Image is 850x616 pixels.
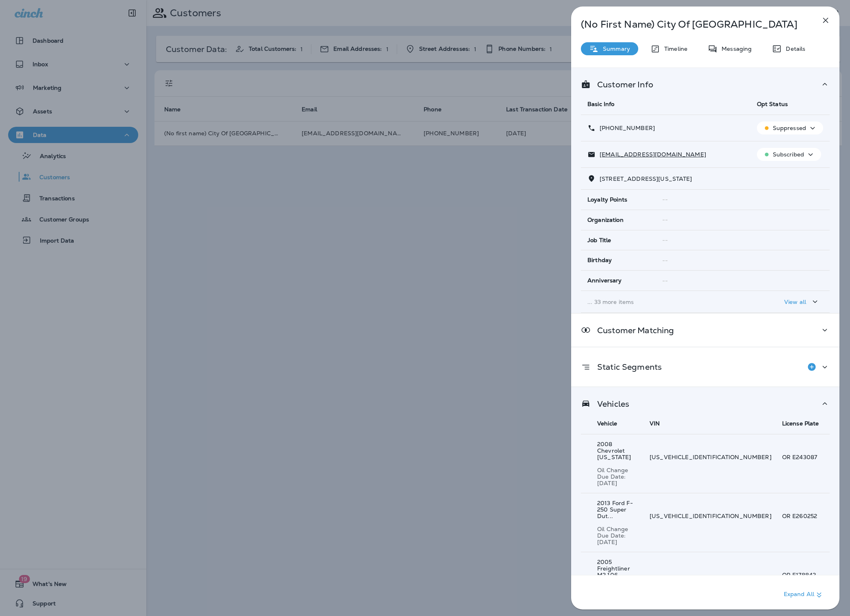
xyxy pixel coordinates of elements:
[597,467,639,486] p: Oil Change Due Date: [DATE]
[599,46,630,52] p: Summary
[650,513,772,519] p: [US_VEHICLE_IDENTIFICATION_NUMBER]
[597,499,633,520] span: F-250 Super Dut...
[591,81,653,88] p: Customer Info
[591,327,674,334] p: Customer Matching
[587,257,612,264] span: Birthday
[596,151,706,158] p: [EMAIL_ADDRESS][DOMAIN_NAME]
[587,217,624,223] span: Organization
[781,294,823,309] button: View all
[597,526,639,545] p: Oil Change Due Date: [DATE]
[650,420,660,427] span: VIN
[804,359,820,375] button: Add to Static Segment
[597,441,639,460] p: 2008
[596,125,655,131] p: [PHONE_NUMBER]
[757,121,823,134] button: Suppressed
[597,453,631,461] span: [US_STATE]
[780,588,827,602] button: Expand All
[587,237,611,244] span: Job Title
[600,175,692,182] span: [STREET_ADDRESS][US_STATE]
[650,454,772,460] p: [US_VEHICLE_IDENTIFICATION_NUMBER]
[597,565,630,572] span: Freightliner
[587,299,744,305] p: ... 33 more items
[587,100,614,108] span: Basic Info
[784,590,824,600] p: Expand All
[660,46,687,52] p: Timeline
[587,277,622,284] span: Anniversary
[597,559,639,578] p: 2005
[782,572,830,578] p: OR E178842
[591,401,629,407] p: Vehicles
[757,100,788,108] span: Opt Status
[662,216,668,223] span: --
[597,500,639,519] p: 2013
[597,447,625,454] span: Chevrolet
[782,513,830,519] p: OR E260252
[597,420,617,427] span: Vehicle
[782,454,830,460] p: OR E243087
[597,571,618,579] span: M2 106
[612,499,625,507] span: Ford
[587,196,627,203] span: Loyalty Points
[662,236,668,244] span: --
[757,148,821,161] button: Subscribed
[591,364,662,370] p: Static Segments
[717,46,752,52] p: Messaging
[581,19,803,30] p: (No First Name) City Of [GEOGRAPHIC_DATA]
[662,257,668,264] span: --
[782,46,805,52] p: Details
[782,420,819,427] span: License Plate
[784,299,806,305] p: View all
[773,125,806,131] p: Suppressed
[773,151,804,158] p: Subscribed
[662,196,668,203] span: --
[662,277,668,284] span: --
